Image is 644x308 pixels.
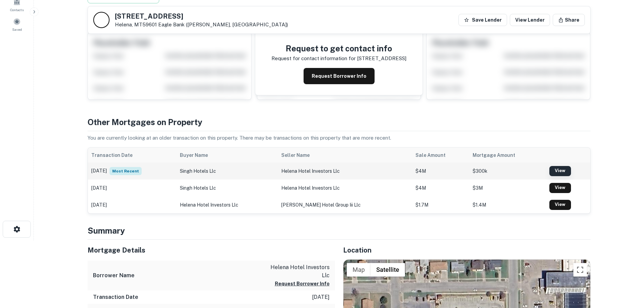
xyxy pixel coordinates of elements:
[2,15,32,33] a: Saved
[278,180,412,196] td: helena hotel investors llc
[610,254,644,286] iframe: Chat Widget
[412,180,469,196] td: $4M
[88,148,177,163] th: Transaction Date
[10,7,24,13] span: Contacts
[176,180,278,196] td: singh hotels llc
[573,263,587,277] button: Toggle fullscreen view
[271,42,406,54] h4: Request to get contact info
[115,13,288,20] h5: [STREET_ADDRESS]
[304,68,375,84] button: Request Borrower Info
[469,163,546,180] td: $300k
[412,148,469,163] th: Sale Amount
[469,148,546,163] th: Mortgage Amount
[110,167,142,175] span: Most Recent
[176,196,278,213] td: helena hotel investors llc
[176,148,278,163] th: Buyer Name
[12,27,22,32] span: Saved
[278,196,412,213] td: [PERSON_NAME] hotel group iii llc
[88,116,591,128] h4: Other Mortgages on Property
[278,163,412,180] td: helena hotel investors llc
[469,196,546,213] td: $1.4M
[88,163,177,180] td: [DATE]
[357,54,406,63] p: [STREET_ADDRESS]
[278,148,412,163] th: Seller Name
[275,280,330,288] button: Request Borrower Info
[549,200,571,210] a: View
[158,22,288,27] a: Eagle Bank ([PERSON_NAME], [GEOGRAPHIC_DATA])
[412,163,469,180] td: $4M
[510,14,550,26] a: View Lender
[271,54,356,63] p: Request for contact information for
[93,293,138,301] h6: Transaction Date
[93,271,135,280] h6: Borrower Name
[176,163,278,180] td: singh hotels llc
[412,196,469,213] td: $1.7M
[312,293,330,301] p: [DATE]
[343,245,591,255] h5: Location
[88,224,591,237] h4: Summary
[347,263,371,277] button: Show street map
[549,166,571,176] a: View
[88,134,591,142] p: You are currently looking at an older transaction on this property. There may be transactions on ...
[88,196,177,213] td: [DATE]
[269,263,330,280] p: helena hotel investors llc
[458,14,507,26] button: Save Lender
[553,14,585,26] button: Share
[371,263,405,277] button: Show satellite imagery
[469,180,546,196] td: $3M
[88,245,335,255] h5: Mortgage Details
[115,22,288,28] p: Helena, MT59601
[549,183,571,193] a: View
[88,180,177,196] td: [DATE]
